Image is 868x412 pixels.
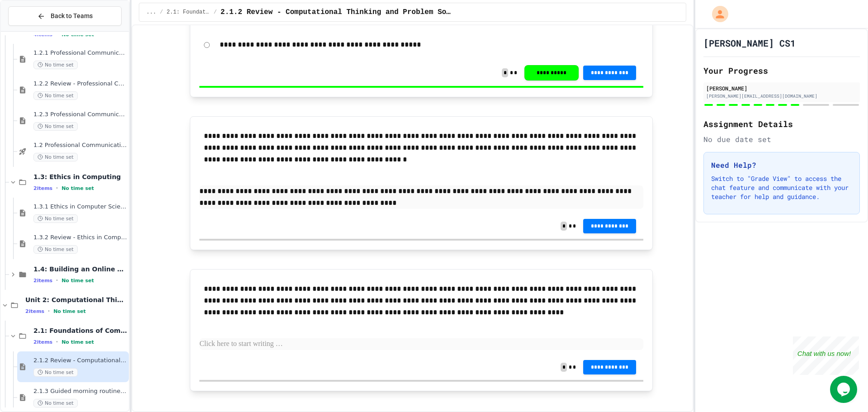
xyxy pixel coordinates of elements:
span: No time set [61,185,94,191]
span: No time set [61,339,94,345]
div: No due date set [703,134,860,145]
div: [PERSON_NAME][EMAIL_ADDRESS][DOMAIN_NAME] [706,93,857,99]
span: 1.3: Ethics in Computing [33,173,127,181]
span: • [56,185,58,192]
h1: [PERSON_NAME] CS1 [703,37,796,49]
span: 1.2.3 Professional Communication Challenge [33,111,127,118]
span: ... [146,9,156,16]
span: / [214,9,217,16]
span: • [48,308,50,315]
span: 1.2.2 Review - Professional Communication [33,80,127,88]
span: No time set [61,278,94,284]
span: No time set [33,153,78,161]
span: 1.2 Professional Communication [33,142,127,149]
span: 2.1.3 Guided morning routine flowchart [33,388,127,395]
span: No time set [33,368,78,377]
button: Back to Teams [8,6,122,26]
span: Back to Teams [51,11,93,21]
span: 1.3.2 Review - Ethics in Computer Science [33,234,127,242]
span: 1.4: Building an Online Presence [33,265,127,273]
span: • [56,277,58,284]
span: 2.1.2 Review - Computational Thinking and Problem Solving [221,7,452,18]
span: 1.3.1 Ethics in Computer Science [33,203,127,211]
span: / [160,9,163,16]
span: 2 items [25,308,44,314]
iframe: chat widget [830,376,859,403]
span: No time set [33,245,78,254]
div: [PERSON_NAME] [706,84,857,92]
span: No time set [33,399,78,407]
span: No time set [33,61,78,69]
span: 1.2.1 Professional Communication [33,49,127,57]
span: 2.1.2 Review - Computational Thinking and Problem Solving [33,357,127,365]
span: No time set [33,91,78,100]
span: No time set [33,122,78,131]
h3: Need Help? [711,160,852,170]
span: 2 items [33,339,52,345]
span: 2 items [33,278,52,284]
p: Switch to "Grade View" to access the chat feature and communicate with your teacher for help and ... [711,174,852,201]
iframe: chat widget [793,336,859,375]
h2: Assignment Details [703,118,860,130]
span: No time set [33,214,78,223]
span: • [56,338,58,346]
span: 2.1: Foundations of Computational Thinking [167,9,210,16]
span: 2 items [33,185,52,191]
span: Unit 2: Computational Thinking & Problem-Solving [25,296,127,304]
div: My Account [703,4,731,24]
span: No time set [53,308,86,314]
span: 2.1: Foundations of Computational Thinking [33,327,127,335]
h2: Your Progress [703,64,860,77]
